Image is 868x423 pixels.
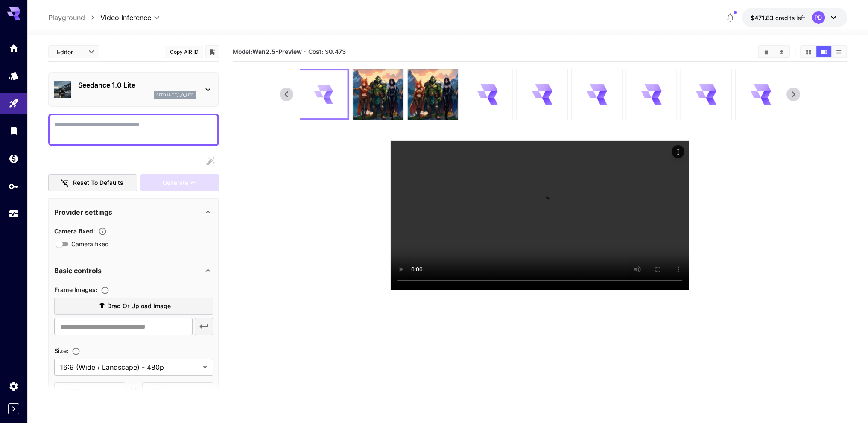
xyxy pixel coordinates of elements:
div: Usage [9,209,19,219]
div: $471.82975 [751,13,805,22]
p: Basic controls [54,265,102,276]
div: Wallet [9,153,19,164]
button: Copy AIR ID [165,46,203,58]
button: Show media in video view [816,46,831,57]
div: Actions [672,145,684,158]
span: 16:9 (Wide / Landscape) - 480p [60,362,199,372]
div: Basic controls [54,260,213,281]
button: Reset to defaults [48,174,137,192]
span: Frame Images : [54,286,97,293]
span: $471.83 [751,14,775,21]
span: Camera fixed [71,239,109,248]
b: 0.473 [329,48,346,55]
span: credits left [775,14,805,21]
div: Clear AllDownload All [758,45,790,58]
button: Upload frame images. [97,286,113,295]
div: PD [812,11,825,24]
button: Download All [774,46,789,57]
a: Playground [48,12,85,23]
div: Seedance 1.0 Liteseedance_1_0_lite [54,76,213,102]
b: Wan2.5-Preview [252,48,302,55]
p: · [304,47,306,57]
div: Provider settings [54,202,213,222]
span: Camera fixed : [54,228,95,235]
button: Clear All [759,46,774,57]
div: Models [9,70,19,81]
button: Add to library [208,47,216,57]
label: Drag or upload image [54,298,213,315]
button: Show media in list view [831,46,846,57]
button: Show media in grid view [801,46,816,57]
span: Size : [54,347,68,354]
span: Cost: $ [308,48,346,55]
button: Adjust the dimensions of the generated image by specifying its width and height in pixels, or sel... [68,347,84,356]
div: Show media in grid viewShow media in video viewShow media in list view [800,45,847,58]
div: Settings [9,381,19,391]
span: Editor [57,47,83,56]
div: Playground [9,98,19,109]
span: Drag or upload image [107,301,171,312]
div: API Keys [9,181,19,192]
div: Home [9,43,19,53]
img: 9muxtDAAAABklEQVQDAHhRWeHJ45NpAAAAAElFTkSuQmCC [353,69,403,120]
nav: breadcrumb [48,12,100,23]
span: Video Inference [100,12,151,23]
p: Seedance 1.0 Lite [78,80,196,90]
div: Library [9,125,19,136]
p: seedance_1_0_lite [156,92,193,98]
p: Provider settings [54,207,112,217]
img: FoAAAAAZJREFUAwDXwp8X6sC7cgAAAABJRU5ErkJggg== [407,69,458,120]
span: Model: [233,48,302,55]
button: Expand sidebar [8,403,19,414]
button: $471.82975PD [742,8,847,27]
